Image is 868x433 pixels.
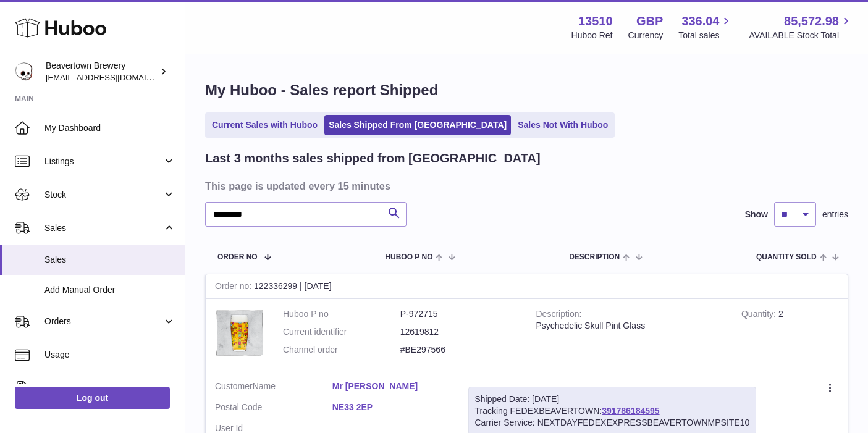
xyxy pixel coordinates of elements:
a: 391786184595 [602,406,659,416]
span: Stock [44,189,162,201]
h2: Last 3 months sales shipped from [GEOGRAPHIC_DATA] [205,150,541,167]
a: Log out [15,387,170,409]
dd: #BE297566 [400,344,518,356]
img: aoife@beavertownbrewery.co.uk [15,62,33,81]
span: entries [822,209,848,221]
span: Total sales [678,30,733,41]
span: Sales [44,254,175,266]
span: Sales [44,222,162,234]
a: 85,572.98 AVAILABLE Stock Total [749,13,853,41]
td: 2 [732,299,848,371]
a: Mr [PERSON_NAME] [332,380,450,392]
span: Orders [44,316,162,327]
span: My Dashboard [44,122,175,134]
span: Add Manual Order [44,284,175,296]
strong: Description [536,309,582,322]
dd: 12619812 [400,326,518,338]
span: 85,572.98 [784,13,839,30]
span: Huboo P no [385,253,432,261]
a: Current Sales with Huboo [208,115,322,135]
span: Order No [217,253,258,261]
div: Huboo Ref [571,30,613,41]
strong: Quantity [741,309,778,322]
dt: Huboo P no [283,308,400,320]
strong: GBP [636,13,663,30]
span: Usage [44,349,175,361]
dt: Channel order [283,344,400,356]
h3: This page is updated every 15 minutes [205,179,845,193]
a: 336.04 Total sales [678,13,733,41]
dt: Current identifier [283,326,400,338]
span: Customer [215,381,253,391]
div: 122336299 | [DATE] [206,274,848,299]
span: 336.04 [681,13,719,30]
span: Invoicing and Payments [44,382,162,394]
dd: P-972715 [400,308,518,320]
dt: Postal Code [215,401,332,416]
span: AVAILABLE Stock Total [749,30,853,41]
a: Sales Shipped From [GEOGRAPHIC_DATA] [324,115,511,135]
a: NE33 2EP [332,401,450,413]
div: Shipped Date: [DATE] [475,393,750,405]
label: Show [745,209,768,221]
div: Carrier Service: NEXTDAYFEDEXEXPRESSBEAVERTOWNMPSITE10 [475,417,750,429]
span: Description [569,253,620,261]
dt: Name [215,380,332,395]
span: Quantity Sold [756,253,817,261]
strong: 13510 [578,13,613,30]
strong: Order no [215,281,254,294]
span: Listings [44,156,162,167]
h1: My Huboo - Sales report Shipped [205,80,848,100]
span: [EMAIL_ADDRESS][DOMAIN_NAME] [46,72,182,82]
div: Currency [628,30,664,41]
div: Psychedelic Skull Pint Glass [536,320,723,332]
a: Sales Not With Huboo [513,115,612,135]
img: beavertown-brewery-psychedlic-pint-glass_36326ebd-29c0-4cac-9570-52cf9d517ba4.png [215,308,264,358]
div: Beavertown Brewery [46,60,157,83]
